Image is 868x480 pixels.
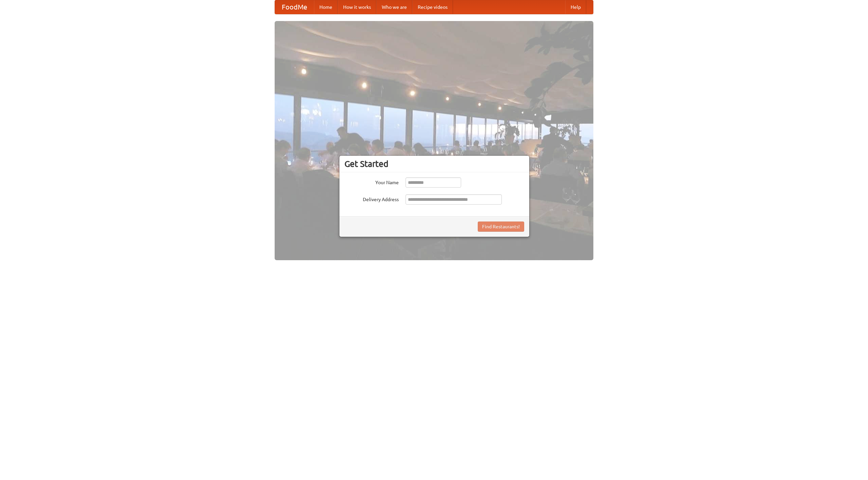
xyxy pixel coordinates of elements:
h3: Get Started [344,159,524,169]
a: Recipe videos [412,0,453,14]
a: Home [314,0,338,14]
a: How it works [338,0,376,14]
label: Your Name [344,177,399,186]
a: Who we are [376,0,412,14]
label: Delivery Address [344,194,399,203]
a: Help [565,0,586,14]
button: Find Restaurants! [478,222,524,232]
a: FoodMe [275,0,314,14]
